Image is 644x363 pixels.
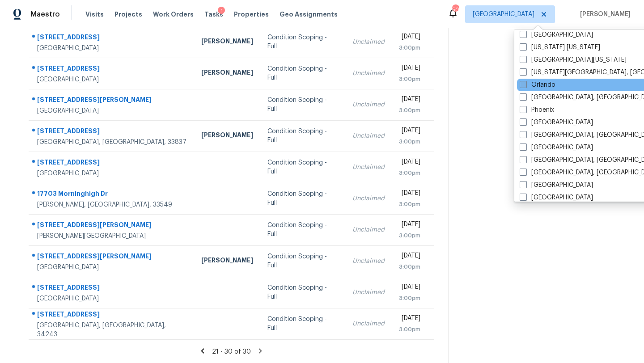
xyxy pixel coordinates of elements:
[520,181,593,190] label: [GEOGRAPHIC_DATA]
[576,10,631,19] span: [PERSON_NAME]
[520,30,593,39] label: [GEOGRAPHIC_DATA]
[399,220,420,231] div: [DATE]
[399,169,420,177] div: 3:00pm
[267,190,338,207] div: Condition Scoping - Full
[37,294,187,303] div: [GEOGRAPHIC_DATA]
[267,33,338,51] div: Condition Scoping - Full
[218,7,225,16] div: 1
[399,126,420,137] div: [DATE]
[37,200,187,209] div: [PERSON_NAME], [GEOGRAPHIC_DATA], 33549
[37,106,187,115] div: [GEOGRAPHIC_DATA]
[520,118,593,127] label: [GEOGRAPHIC_DATA]
[399,294,420,303] div: 3:00pm
[201,256,253,267] div: [PERSON_NAME]
[37,263,187,272] div: [GEOGRAPHIC_DATA]
[37,158,187,169] div: [STREET_ADDRESS]
[399,95,420,106] div: [DATE]
[30,10,60,19] span: Maestro
[37,95,187,106] div: [STREET_ADDRESS][PERSON_NAME]
[37,127,187,138] div: [STREET_ADDRESS]
[267,283,338,301] div: Condition Scoping - Full
[399,63,420,75] div: [DATE]
[267,252,338,270] div: Condition Scoping - Full
[37,232,187,241] div: [PERSON_NAME][GEOGRAPHIC_DATA]
[85,10,104,19] span: Visits
[280,10,338,19] span: Geo Assignments
[37,310,187,321] div: [STREET_ADDRESS]
[520,193,593,202] label: [GEOGRAPHIC_DATA]
[399,157,420,169] div: [DATE]
[399,283,420,294] div: [DATE]
[212,349,251,355] span: 21 - 30 of 30
[399,137,420,146] div: 3:00pm
[352,100,385,109] div: Unclaimed
[37,44,187,53] div: [GEOGRAPHIC_DATA]
[352,288,385,297] div: Unclaimed
[201,68,253,79] div: [PERSON_NAME]
[37,75,187,84] div: [GEOGRAPHIC_DATA]
[399,75,420,84] div: 3:00pm
[399,325,420,334] div: 3:00pm
[473,10,534,19] span: [GEOGRAPHIC_DATA]
[267,315,338,333] div: Condition Scoping - Full
[520,43,600,52] label: [US_STATE] [US_STATE]
[352,69,385,78] div: Unclaimed
[399,314,420,325] div: [DATE]
[267,158,338,176] div: Condition Scoping - Full
[352,319,385,328] div: Unclaimed
[352,257,385,266] div: Unclaimed
[114,10,142,19] span: Projects
[399,32,420,43] div: [DATE]
[399,200,420,209] div: 3:00pm
[201,131,253,142] div: [PERSON_NAME]
[352,131,385,140] div: Unclaimed
[37,33,187,44] div: [STREET_ADDRESS]
[352,225,385,234] div: Unclaimed
[37,252,187,263] div: [STREET_ADDRESS][PERSON_NAME]
[399,231,420,240] div: 3:00pm
[399,189,420,200] div: [DATE]
[520,143,593,152] label: [GEOGRAPHIC_DATA]
[37,321,187,339] div: [GEOGRAPHIC_DATA], [GEOGRAPHIC_DATA], 34243
[399,43,420,52] div: 3:00pm
[201,37,253,48] div: [PERSON_NAME]
[399,251,420,262] div: [DATE]
[399,106,420,115] div: 3:00pm
[267,221,338,239] div: Condition Scoping - Full
[153,10,194,19] span: Work Orders
[267,96,338,114] div: Condition Scoping - Full
[37,283,187,294] div: [STREET_ADDRESS]
[267,127,338,145] div: Condition Scoping - Full
[352,194,385,203] div: Unclaimed
[234,10,269,19] span: Properties
[204,11,223,17] span: Tasks
[37,169,187,178] div: [GEOGRAPHIC_DATA]
[352,163,385,172] div: Unclaimed
[520,55,627,64] label: [GEOGRAPHIC_DATA][US_STATE]
[37,220,187,232] div: [STREET_ADDRESS][PERSON_NAME]
[37,138,187,147] div: [GEOGRAPHIC_DATA], [GEOGRAPHIC_DATA], 33837
[267,64,338,82] div: Condition Scoping - Full
[37,64,187,75] div: [STREET_ADDRESS]
[452,5,458,14] div: 50
[520,80,555,89] label: Orlando
[37,189,187,200] div: 17703 Morninghigh Dr
[399,262,420,271] div: 3:00pm
[520,106,554,114] label: Phoenix
[352,38,385,46] div: Unclaimed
